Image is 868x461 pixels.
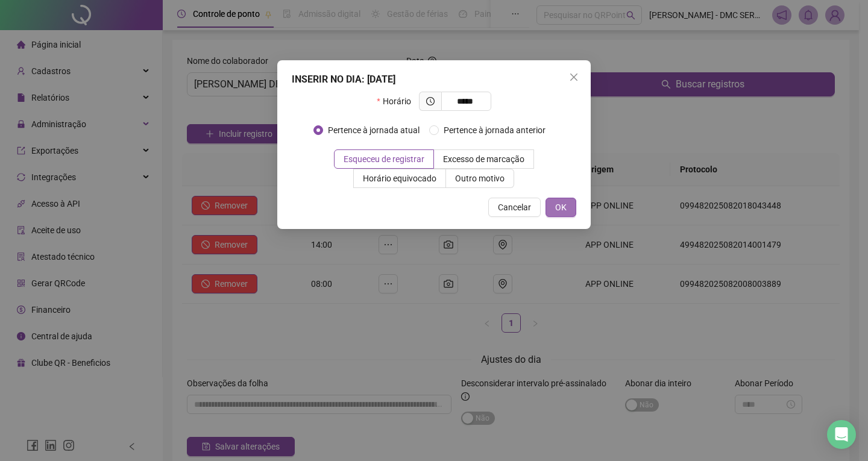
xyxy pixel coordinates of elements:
span: Outro motivo [455,174,505,183]
span: OK [555,201,567,214]
span: Esqueceu de registrar [344,154,424,164]
button: Close [564,67,583,87]
div: INSERIR NO DIA : [DATE] [292,72,576,87]
button: Cancelar [488,198,541,217]
span: Excesso de marcação [443,154,524,164]
label: Horário [377,92,418,111]
span: close [569,72,579,82]
button: OK [546,198,576,217]
span: Cancelar [498,201,531,214]
div: Open Intercom Messenger [827,420,856,449]
span: Pertence à jornada atual [323,124,424,137]
span: Pertence à jornada anterior [439,124,550,137]
span: clock-circle [426,97,435,105]
span: Horário equivocado [363,174,436,183]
